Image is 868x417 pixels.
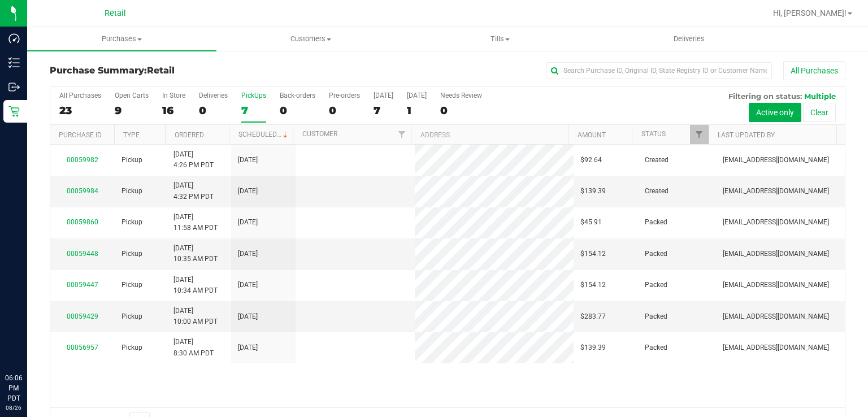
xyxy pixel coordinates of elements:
[594,27,784,51] a: Deliveries
[33,325,47,338] iframe: Resource center unread badge
[199,92,228,99] div: Deliveries
[392,125,411,144] a: Filter
[121,249,142,259] span: Pickup
[121,342,142,353] span: Pickup
[645,311,667,322] span: Packed
[238,280,258,290] span: [DATE]
[440,104,482,117] div: 0
[173,275,218,296] span: [DATE] 10:34 AM PDT
[723,155,829,166] span: [EMAIL_ADDRESS][DOMAIN_NAME]
[27,34,216,44] span: Purchases
[406,34,594,44] span: Tills
[241,92,266,99] div: PickUps
[440,92,482,99] div: Needs Review
[173,306,218,327] span: [DATE] 10:00 AM PDT
[217,34,405,44] span: Customers
[645,186,669,197] span: Created
[115,104,149,117] div: 9
[175,131,204,139] a: Ordered
[162,92,185,99] div: In Store
[173,180,214,202] span: [DATE] 4:32 PM PDT
[407,104,427,117] div: 1
[407,92,427,99] div: [DATE]
[238,131,290,138] a: Scheduled
[238,217,258,228] span: [DATE]
[723,280,829,290] span: [EMAIL_ADDRESS][DOMAIN_NAME]
[546,62,772,79] input: Search Purchase ID, Original ID, State Registry ID or Customer Name...
[728,92,802,101] span: Filtering on status:
[329,104,360,117] div: 0
[580,249,606,259] span: $154.12
[411,125,568,145] th: Address
[67,250,98,258] a: 00059448
[173,337,214,358] span: [DATE] 8:30 AM PDT
[11,327,45,360] iframe: Resource center
[723,186,829,197] span: [EMAIL_ADDRESS][DOMAIN_NAME]
[280,104,315,117] div: 0
[8,33,20,44] inline-svg: Dashboard
[67,344,98,351] a: 00056957
[162,104,185,117] div: 16
[690,125,709,144] a: Filter
[173,149,214,171] span: [DATE] 4:26 PM PDT
[147,65,175,76] span: Retail
[121,217,142,228] span: Pickup
[803,103,836,122] button: Clear
[5,403,22,412] p: 08/26
[238,342,258,353] span: [DATE]
[406,27,595,51] a: Tills
[645,217,667,228] span: Packed
[580,311,606,322] span: $283.77
[804,92,836,101] span: Multiple
[121,311,142,322] span: Pickup
[723,217,829,228] span: [EMAIL_ADDRESS][DOMAIN_NAME]
[723,342,829,353] span: [EMAIL_ADDRESS][DOMAIN_NAME]
[723,311,829,322] span: [EMAIL_ADDRESS][DOMAIN_NAME]
[580,155,602,166] span: $92.64
[645,342,667,353] span: Packed
[216,27,406,51] a: Customers
[8,81,20,93] inline-svg: Outbound
[115,92,149,99] div: Open Carts
[645,155,669,166] span: Created
[238,311,258,322] span: [DATE]
[645,280,667,290] span: Packed
[241,104,266,117] div: 7
[723,249,829,259] span: [EMAIL_ADDRESS][DOMAIN_NAME]
[374,104,393,117] div: 7
[67,312,98,320] a: 00059429
[199,104,228,117] div: 0
[374,92,393,99] div: [DATE]
[580,342,606,353] span: $139.39
[580,186,606,197] span: $139.39
[773,8,847,18] span: Hi, [PERSON_NAME]!
[238,249,258,259] span: [DATE]
[173,212,218,233] span: [DATE] 11:58 AM PDT
[59,104,101,117] div: 23
[67,187,98,195] a: 00059984
[121,155,142,166] span: Pickup
[67,156,98,164] a: 00059982
[27,27,216,51] a: Purchases
[302,130,337,138] a: Customer
[658,34,720,44] span: Deliveries
[718,131,775,139] a: Last Updated By
[173,243,218,264] span: [DATE] 10:35 AM PDT
[749,103,801,122] button: Active only
[67,281,98,289] a: 00059447
[105,8,126,18] span: Retail
[59,92,101,99] div: All Purchases
[645,249,667,259] span: Packed
[5,373,22,403] p: 06:06 PM PDT
[329,92,360,99] div: Pre-orders
[121,280,142,290] span: Pickup
[123,131,140,139] a: Type
[580,217,602,228] span: $45.91
[783,61,845,80] button: All Purchases
[67,218,98,226] a: 00059860
[578,131,606,139] a: Amount
[121,186,142,197] span: Pickup
[280,92,315,99] div: Back-orders
[238,155,258,166] span: [DATE]
[580,280,606,290] span: $154.12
